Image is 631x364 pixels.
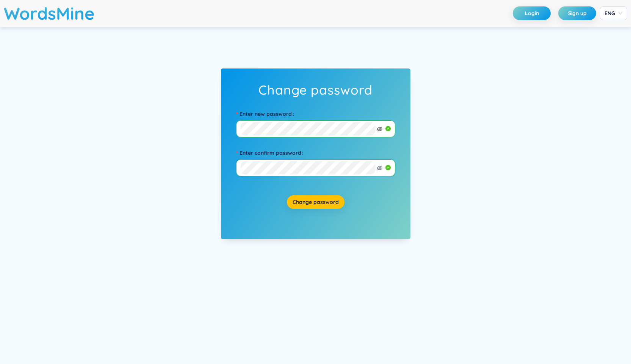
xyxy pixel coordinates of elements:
[241,122,376,135] input: Enter new password
[558,6,596,20] button: Sign up
[604,9,623,17] span: ENG
[236,147,307,159] label: Enter confirm password
[236,108,297,120] label: Enter new password
[287,195,344,209] button: Change password
[225,80,407,100] div: Change password
[377,165,382,171] span: eye-invisible
[525,9,539,17] span: Login
[568,9,587,17] span: Sign up
[293,198,339,206] span: Change password
[241,161,376,174] input: Enter confirm password
[513,6,551,20] button: Login
[377,126,382,132] span: eye-invisible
